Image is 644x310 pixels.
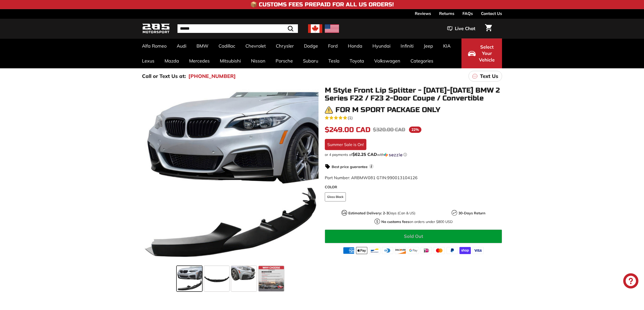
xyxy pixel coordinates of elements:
[137,38,172,53] a: Alfa Romeo
[325,152,502,157] div: or 4 payments of with
[325,139,366,150] div: Summer Sale is On!
[404,233,423,239] span: Sold Out
[299,38,323,53] a: Dodge
[325,152,502,157] div: or 4 payments of$62.25 CADwithSezzle Click to learn more about Sezzle
[369,53,405,68] a: Volkswagen
[348,211,415,216] p: Days (Can & US)
[482,20,495,37] a: Cart
[191,38,213,53] a: BMW
[395,247,406,254] img: discover
[332,164,368,169] strong: Best price guarantee
[188,72,236,80] a: [PHONE_NUMBER]
[481,9,502,18] a: Contact Us
[345,53,369,68] a: Toyota
[439,9,454,18] a: Returns
[415,9,431,18] a: Reviews
[215,53,246,68] a: Mitsubishi
[348,115,353,121] span: (1)
[405,53,438,68] a: Categories
[409,127,421,133] span: 22%
[335,106,440,114] h3: For M Sport Package only
[462,9,473,18] a: FAQs
[434,247,445,254] img: master
[325,175,418,180] span: Part Number: ARBMW081 GTIN:
[441,22,482,35] button: Live Chat
[184,53,215,68] a: Mercedes
[240,38,271,53] a: Chevrolet
[246,53,271,68] a: Nissan
[387,175,418,180] span: 990013104126
[396,38,419,53] a: Infiniti
[352,152,377,157] span: $62.25 CAD
[271,53,298,68] a: Porsche
[384,153,402,157] img: Sezzle
[343,38,367,53] a: Honda
[213,38,240,53] a: Cadillac
[369,164,374,169] span: i
[177,24,298,33] input: Search
[458,211,485,215] strong: 30-Days Return
[369,247,380,254] img: bancontact
[480,72,498,80] p: Text Us
[348,211,388,215] strong: Estimated Delivery: 2-3
[367,38,396,53] a: Hyundai
[325,126,370,134] span: $249.00 CAD
[356,247,367,254] img: apple_pay
[381,219,453,224] p: on orders under $800 USD
[461,38,502,68] button: Select Your Vehicle
[325,114,502,121] a: 5.0 rating (1 votes)
[382,247,393,254] img: diners_club
[472,247,484,254] img: visa
[478,44,495,63] span: Select Your Vehicle
[250,2,394,8] h4: 📦 Customs Fees Prepaid for All US Orders!
[137,53,159,68] a: Lexus
[469,71,502,81] a: Text Us
[421,247,432,254] img: ideal
[408,247,419,254] img: google_pay
[142,23,170,35] img: Logo_285_Motorsport_areodynamics_components
[271,38,299,53] a: Chrysler
[381,219,409,224] strong: No customs fees
[142,72,186,80] p: Call or Text Us at:
[325,87,502,102] h1: M Style Front Lip Splitter - [DATE]-[DATE] BMW 2 Series F22 / F23 2-Door Coupe / Convertible
[325,184,502,190] label: COLOR
[323,38,343,53] a: Ford
[438,38,456,53] a: KIA
[172,38,191,53] a: Audi
[373,127,405,133] span: $320.00 CAD
[323,53,345,68] a: Tesla
[459,247,471,254] img: shopify_pay
[325,106,333,114] img: warning.png
[622,273,640,290] inbox-online-store-chat: Shopify online store chat
[343,247,354,254] img: american_express
[446,247,458,254] img: paypal
[419,38,438,53] a: Jeep
[455,25,475,32] span: Live Chat
[159,53,184,68] a: Mazda
[298,53,323,68] a: Subaru
[325,230,502,243] button: Sold Out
